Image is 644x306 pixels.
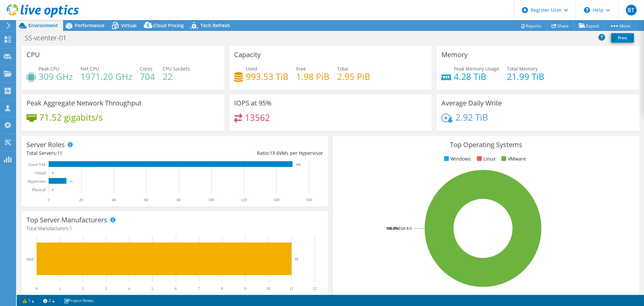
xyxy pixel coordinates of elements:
[163,73,190,80] h4: 22
[273,198,279,202] text: 140
[507,73,544,80] h4: 21.99 TiB
[80,73,132,80] h4: 1971.20 GHz
[144,198,148,202] text: 60
[454,73,499,80] h4: 4.28 TiB
[121,22,137,29] span: Virtual
[455,114,488,121] h4: 2.92 TiB
[398,226,412,231] tspan: ESXi 8.0
[244,286,246,291] text: 9
[246,73,288,80] h4: 993.53 TiB
[59,296,98,305] a: Project Notes
[313,286,317,291] text: 12
[266,286,270,291] text: 10
[26,216,107,224] h3: Top Server Manufacturers
[221,286,223,291] text: 8
[57,150,62,156] span: 11
[234,51,261,58] h3: Capacity
[246,65,257,72] span: Used
[270,150,279,156] span: 13.6
[245,114,270,121] h4: 13562
[48,198,50,202] text: 0
[59,286,61,291] text: 1
[140,65,153,72] span: Cores
[441,51,468,58] h3: Memory
[507,65,538,72] span: Total Memory
[441,99,502,107] h3: Average Daily Write
[454,65,499,72] span: Peak Memory Usage
[584,7,590,13] svg: \n
[70,180,73,183] text: 11
[128,286,130,291] text: 4
[177,198,181,202] text: 80
[386,226,398,231] tspan: 100.0%
[35,171,46,175] text: Virtual
[234,99,272,107] h3: IOPS at 95%
[201,22,230,29] span: Tech Refresh
[18,296,39,305] a: 1
[475,155,495,163] li: Linux
[337,65,348,72] span: Total
[442,155,471,163] li: Windows
[500,155,526,163] li: VMware
[36,286,38,291] text: 0
[546,20,574,31] a: Share
[604,20,636,31] a: More
[39,114,103,121] h4: 71.52 gigabits/s
[296,73,329,80] h4: 1.98 PiB
[26,225,323,232] h4: Total Manufacturers:
[26,141,65,148] h3: Server Roles
[515,20,547,31] a: Reports
[289,286,293,291] text: 11
[52,171,54,175] text: 0
[163,65,190,72] span: CPU Sockets
[153,22,184,29] span: Cloud Pricing
[140,73,155,80] h4: 704
[39,296,59,305] a: 2
[69,225,72,231] span: 1
[151,286,153,291] text: 5
[175,286,177,291] text: 6
[26,51,40,58] h3: CPU
[26,257,34,262] text: Dell
[22,34,77,42] h1: SS-vcenter-01
[208,198,214,202] text: 100
[198,286,200,291] text: 7
[241,198,247,202] text: 120
[337,73,370,80] h4: 2.95 PiB
[79,198,83,202] text: 20
[75,22,104,29] span: Performance
[26,99,142,107] h3: Peak Aggregate Network Throughput
[39,65,59,72] span: Peak CPU
[338,141,634,148] h3: Top Operating Systems
[296,163,301,166] text: 150
[295,257,299,261] text: 11
[28,179,46,184] text: Hypervisor
[80,65,99,72] span: Net CPU
[574,20,605,31] a: Export
[82,286,84,291] text: 2
[112,198,116,202] text: 40
[32,187,46,192] text: Physical
[306,198,312,202] text: 160
[175,149,323,157] div: Ratio: VMs per Hypervisor
[626,5,637,15] span: BT
[29,162,45,167] text: Guest VM
[52,188,54,191] text: 0
[29,22,58,29] span: Environment
[26,149,175,157] div: Total Servers:
[39,73,73,80] h4: 309 GHz
[105,286,107,291] text: 3
[611,33,634,43] a: Print
[296,65,306,72] span: Free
